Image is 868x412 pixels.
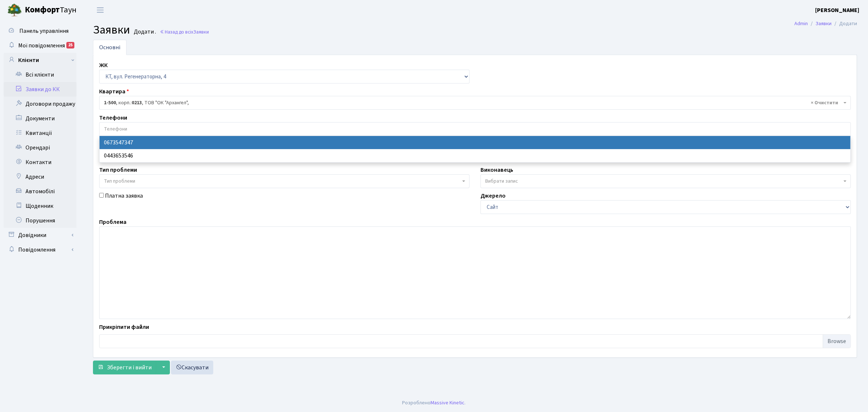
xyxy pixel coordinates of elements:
[171,361,213,374] a: Скасувати
[4,97,77,111] a: Договори продажу
[100,123,851,136] input: Телефони
[4,24,77,38] a: Панель управління
[7,3,22,18] img: logo.png
[4,38,77,53] a: Мої повідомлення25
[4,82,77,97] a: Заявки до КК
[815,6,859,14] b: [PERSON_NAME]
[811,99,838,106] span: Видалити всі елементи
[4,242,77,257] a: Повідомлення
[107,364,152,372] span: Зберегти і вийти
[193,28,209,35] span: Заявки
[4,184,77,199] a: Автомобілі
[99,323,149,331] label: Прикріпити файли
[104,99,842,106] span: <b>1-500</b>, корп.: <b>0213</b>, ТОВ "ОК "Архангел",
[4,53,77,67] a: Клієнти
[4,111,77,126] a: Документи
[4,199,77,213] a: Щоденник
[25,4,60,16] b: Комфорт
[66,42,74,48] div: 25
[18,42,65,50] span: Мої повідомлення
[104,99,116,106] b: 1-500
[480,166,513,174] label: Виконавець
[100,149,851,162] li: 0443653546
[485,178,518,185] span: Вибрати запис
[431,399,465,407] a: Massive Kinetic
[4,67,77,82] a: Всі клієнти
[93,361,156,374] button: Зберегти і вийти
[794,20,808,27] a: Admin
[783,16,868,31] nav: breadcrumb
[480,191,506,200] label: Джерело
[93,40,126,55] a: Основні
[104,178,135,185] span: Тип проблеми
[19,27,69,35] span: Панель управління
[4,213,77,228] a: Порушення
[4,126,77,140] a: Квитанції
[99,87,129,96] label: Квартира
[132,99,142,106] b: 0213
[99,166,137,174] label: Тип проблеми
[816,20,832,27] a: Заявки
[4,170,77,184] a: Адреси
[132,28,156,35] small: Додати .
[91,4,109,16] button: Переключити навігацію
[100,136,851,149] li: 0673547347
[160,28,209,35] a: Назад до всіхЗаявки
[832,20,857,28] li: Додати
[99,96,851,110] span: <b>1-500</b>, корп.: <b>0213</b>, ТОВ "ОК "Архангел",
[105,191,143,200] label: Платна заявка
[99,113,127,122] label: Телефони
[4,155,77,170] a: Контакти
[25,4,77,16] span: Таун
[815,6,859,15] a: [PERSON_NAME]
[4,228,77,242] a: Довідники
[402,399,466,407] div: Розроблено .
[4,140,77,155] a: Орендарі
[99,218,126,226] label: Проблема
[99,61,108,70] label: ЖК
[93,22,130,38] span: Заявки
